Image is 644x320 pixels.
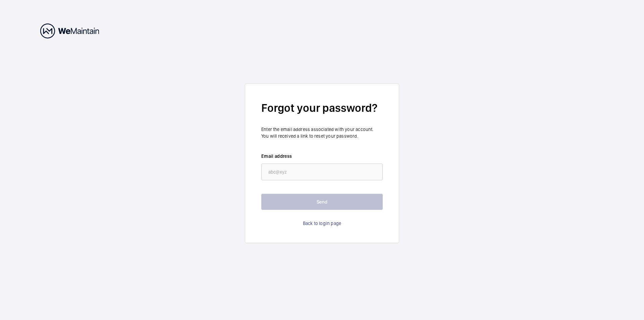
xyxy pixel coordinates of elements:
h2: Forgot your password? [261,100,383,116]
label: Email address [261,153,383,159]
input: abc@xyz [261,164,383,180]
button: Send [261,194,383,210]
a: Back to login page [303,220,341,227]
p: Enter the email address associated with your account. You will received a link to reset your pass... [261,126,383,139]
